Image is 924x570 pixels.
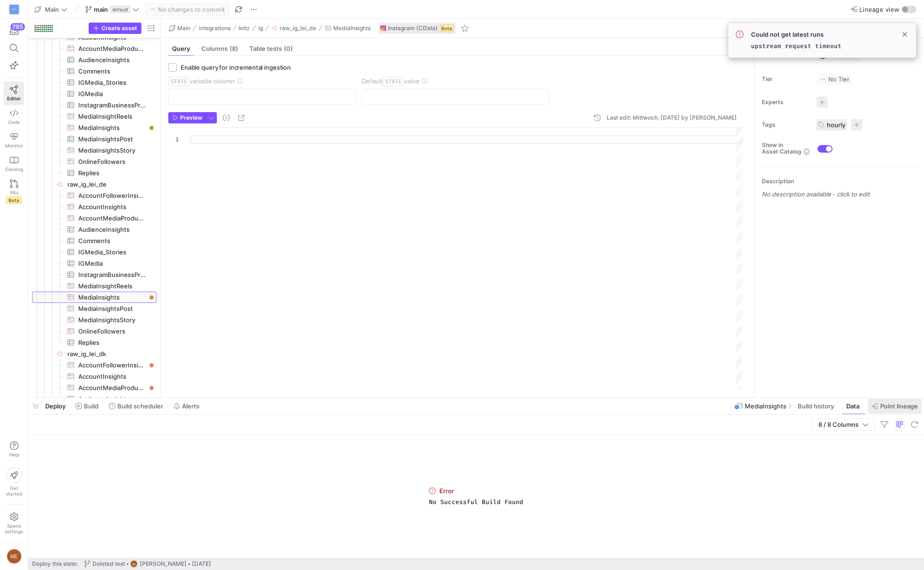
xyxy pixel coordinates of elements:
span: Preview [180,114,202,121]
div: Press SPACE to select this row. [32,382,157,393]
a: MediaInsightReels​​​​​​​​​ [32,111,157,122]
a: AudienceInsights​​​​​​​​​ [32,393,157,405]
button: Create asset [89,23,141,34]
span: Space settings [5,523,23,534]
span: AccountInsights​​​​​​​​​ [78,202,146,212]
span: Replies​​​​​​​​​ [78,168,146,179]
div: Press SPACE to select this row. [32,337,157,348]
button: Build [71,398,103,414]
a: Code [4,105,24,129]
div: Press SPACE to select this row. [32,371,157,382]
span: Editor [7,96,21,101]
a: IGMedia​​​​​​​​​ [32,258,157,269]
span: MediaInsights [333,25,371,32]
span: Comments​​​​​​​​​ [78,236,146,246]
div: Press SPACE to select this row. [32,212,157,224]
span: Main [177,25,190,32]
span: MediaInsightsPost​​​​​​​​​ [78,134,146,145]
span: Get started [6,485,22,497]
span: MediaInsights [745,402,786,410]
span: MediaInsightsPost​​​​​​​​​ [78,303,146,314]
span: Data [846,402,859,410]
div: Press SPACE to select this row. [32,179,157,190]
a: MediaInsightReels​​​​​​​​​ [32,280,157,292]
div: ME [130,560,138,568]
a: Spacesettings [4,508,24,538]
div: Press SPACE to select this row. [32,348,157,359]
a: AccountFollowerInsights​​​​​​​​​ [32,359,157,371]
span: InstagramBusinessProfile​​​​​​​​​ [78,269,146,280]
button: Build history [793,398,840,414]
span: InstagramBusinessProfile​​​​​​​​​ [78,100,146,111]
span: hourly [827,121,845,129]
button: Preview [168,112,206,123]
span: leitz [239,25,250,32]
span: Main [45,6,59,13]
span: AccountFollowerInsights​​​​​​​​​ [78,360,146,371]
span: Deploy this state: [32,561,78,567]
div: Press SPACE to select this row. [32,77,157,88]
span: Create asset [101,25,137,32]
button: Main [32,3,70,16]
button: ME [4,546,24,566]
span: AudienceInsights​​​​​​​​​ [78,394,146,405]
div: Press SPACE to select this row. [32,54,157,65]
div: Press SPACE to select this row. [32,359,157,371]
div: Press SPACE to select this row. [32,269,157,280]
span: raw_ig_lei_de [280,25,316,32]
span: main [94,6,108,13]
a: raw_ig_lei_dk​​​​​​​​ [32,348,157,359]
span: AccountInsights​​​​​​​​​ [78,371,146,382]
div: Press SPACE to select this row. [32,258,157,269]
span: Point lineage [880,402,918,410]
span: STATE [383,77,404,86]
div: Press SPACE to select this row. [32,156,157,167]
span: Beta [440,24,454,32]
a: raw_ig_lei_de​​​​​​​​ [32,179,157,190]
a: MediaInsightsStory​​​​​​​​​ [32,145,157,156]
span: Deploy [45,402,66,410]
span: ig [258,25,263,32]
span: Experts [762,99,809,106]
span: Replies​​​​​​​​​ [78,337,146,348]
span: (8) [230,46,238,52]
div: Press SPACE to select this row. [32,201,157,212]
span: Enable query for incremental ingestion [181,64,291,71]
a: IGMedia_Stories​​​​​​​​​ [32,77,157,88]
button: Build scheduler [105,398,167,414]
span: MediaInsightsStory​​​​​​​​​ [78,145,146,156]
span: No Tier [819,75,850,83]
span: IGMedia_Stories​​​​​​​​​ [78,77,146,88]
span: Catalog [5,166,23,172]
a: Replies​​​​​​​​​ [32,337,157,348]
span: Columns [201,46,238,52]
a: IGMedia​​​​​​​​​ [32,88,157,99]
div: Press SPACE to select this row. [32,280,157,292]
a: AudienceInsights​​​​​​​​​ [32,54,157,65]
a: Catalog [4,152,24,176]
span: raw_ig_lei_de​​​​​​​​ [67,179,155,190]
a: MediaInsights​​​​​​​​​ [32,122,157,133]
span: [PERSON_NAME] [140,561,187,567]
div: Press SPACE to select this row. [32,303,157,314]
div: Press SPACE to select this row. [32,111,157,122]
div: VF [9,5,19,14]
button: Alerts [169,398,204,414]
span: No Successful Build Found [429,498,523,506]
div: Press SPACE to select this row. [32,99,157,111]
a: PRsBeta [4,176,24,208]
span: AccountMediaProductType​​​​​​​​​ [78,213,146,224]
a: MediaInsights​​​​​​​​​ [32,292,157,303]
button: integrations [197,23,233,34]
span: [DATE] [192,561,211,567]
a: AccountMediaProductType​​​​​​​​​ [32,43,157,54]
span: MediaInsightReels​​​​​​​​​ [78,111,146,122]
a: AccountMediaProductType​​​​​​​​​ [32,382,157,393]
button: leitz [236,23,252,34]
span: IGMedia_Stories​​​​​​​​​ [78,247,146,258]
button: Help [4,437,24,462]
span: Could not get latest runs [751,31,841,38]
p: Description [762,178,920,185]
div: Press SPACE to select this row. [32,393,157,405]
span: (0) [284,46,293,52]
